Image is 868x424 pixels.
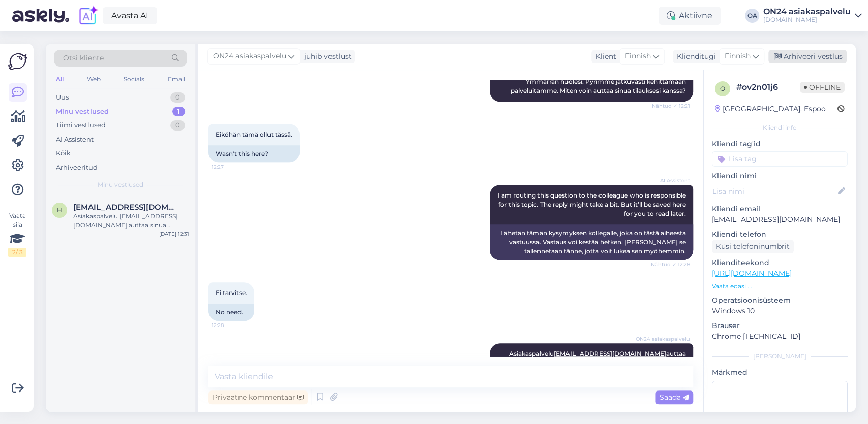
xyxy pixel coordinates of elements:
a: ON24 asiakaspalvelu[DOMAIN_NAME] [763,8,862,24]
div: 1 [172,107,185,117]
div: 0 [170,120,185,131]
span: 12:28 [212,321,250,329]
a: Avasta AI [103,7,157,24]
div: Küsi telefoninumbrit [712,240,794,253]
div: 2 / 3 [8,248,26,257]
p: Windows 10 [712,306,848,316]
div: All [54,73,66,86]
div: Aktiivne [659,7,721,25]
p: Klienditeekond [712,257,848,268]
img: explore-ai [77,5,99,26]
div: Lähetän tämän kysymyksen kollegalle, joka on tästä aiheesta vastuussa. Vastaus voi kestää hetken.... [490,224,693,260]
span: h [57,206,62,214]
div: AI Assistent [56,135,94,145]
div: [DATE] 12:31 [159,230,189,238]
p: Chrome [TECHNICAL_ID] [712,331,848,342]
div: Socials [122,73,146,86]
div: Kliendi info [712,123,848,133]
span: ON24 asiakaspalvelu [636,335,690,343]
div: [GEOGRAPHIC_DATA], Espoo [715,104,826,114]
div: Arhiveeri vestlus [768,50,847,63]
span: 12:27 [212,163,250,171]
span: Finnish [625,51,651,62]
div: juhib vestlust [300,51,352,62]
div: Tiimi vestlused [56,120,106,131]
div: [PERSON_NAME] [712,352,848,361]
div: Uus [56,92,69,103]
div: Privaatne kommentaar [208,390,308,404]
span: Offline [800,82,845,93]
span: Ei tarvitse. [216,289,247,297]
span: Saada [660,393,689,402]
p: [EMAIL_ADDRESS][DOMAIN_NAME] [712,214,848,225]
div: Kõik [56,148,71,158]
span: ON24 asiakaspalvelu [213,51,286,62]
div: Web [85,73,103,86]
div: Minu vestlused [56,107,109,117]
div: 0 [170,92,185,103]
span: AI Assistent [652,177,690,184]
div: Klient [591,51,616,62]
span: Finnish [725,51,751,62]
span: heiorav13@gmail.com [73,203,179,212]
span: Otsi kliente [63,53,104,63]
span: Nähtud ✓ 12:21 [652,102,690,110]
p: Kliendi email [712,204,848,214]
div: No need. [208,304,254,321]
img: Askly Logo [8,52,27,71]
span: Nähtud ✓ 12:28 [651,260,690,268]
p: Kliendi tag'id [712,139,848,149]
span: Minu vestlused [98,180,143,189]
div: Email [166,73,187,86]
div: Klienditugi [673,51,716,62]
input: Lisa nimi [712,186,836,197]
a: [EMAIL_ADDRESS][DOMAIN_NAME] [554,350,666,357]
div: Arhiveeritud [56,162,98,173]
div: Asiakaspalvelu [EMAIL_ADDRESS][DOMAIN_NAME] auttaa sinua mielellään. [73,212,189,230]
p: Kliendi telefon [712,229,848,240]
span: I am routing this question to the colleague who is responsible for this topic. The reply might ta... [498,191,687,217]
div: # ov2n01j6 [736,81,800,93]
input: Lisa tag [712,151,848,167]
p: Kliendi nimi [712,171,848,181]
p: Operatsioonisüsteem [712,295,848,306]
a: [URL][DOMAIN_NAME] [712,269,792,278]
div: [DOMAIN_NAME] [763,16,851,24]
span: Asiakaspalvelu auttaa sinua mielellään. [509,350,687,367]
p: Märkmed [712,367,848,378]
div: Vaata siia [8,211,26,257]
span: Eiköhän tämä ollut tässä. [216,131,292,138]
span: o [720,85,725,92]
div: ON24 asiakaspalvelu [763,8,851,16]
div: OA [745,9,759,23]
div: Wasn't this here? [208,145,300,162]
p: Vaata edasi ... [712,282,848,291]
p: Brauser [712,320,848,331]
